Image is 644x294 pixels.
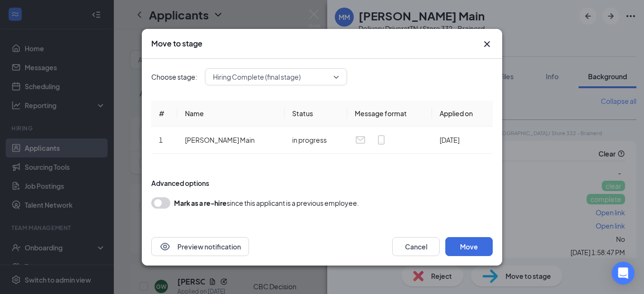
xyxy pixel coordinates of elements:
[159,241,171,252] svg: Eye
[392,237,440,256] button: Cancel
[151,38,202,49] h3: Move to stage
[151,101,177,127] th: #
[285,101,347,127] th: Status
[151,237,249,256] button: EyePreview notification
[432,127,493,154] td: [DATE]
[285,127,347,154] td: in progress
[213,70,301,84] span: Hiring Complete (final stage)
[445,237,493,256] button: Move
[174,197,359,209] div: since this applicant is a previous employee.
[481,38,493,50] svg: Cross
[159,136,163,144] span: 1
[177,127,284,154] td: [PERSON_NAME] Main
[481,38,493,50] button: Close
[612,262,635,285] div: Open Intercom Messenger
[432,101,493,127] th: Applied on
[376,134,387,146] svg: MobileSms
[174,199,227,207] b: Mark as a re-hire
[151,178,493,188] div: Advanced options
[151,72,197,82] span: Choose stage:
[347,101,432,127] th: Message format
[355,134,366,146] svg: Email
[177,101,284,127] th: Name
